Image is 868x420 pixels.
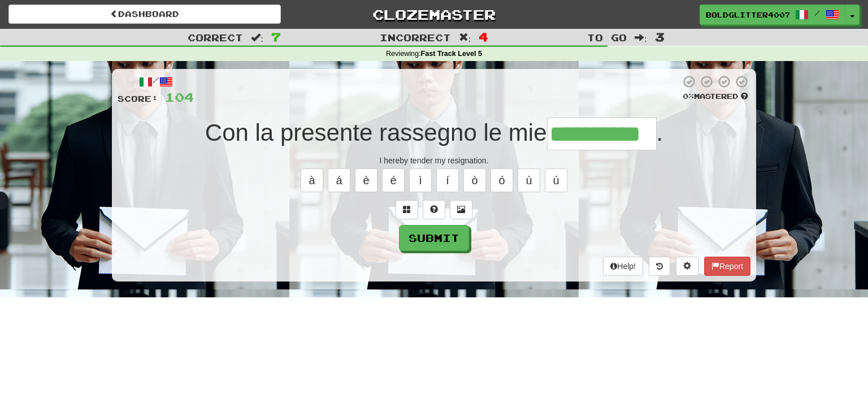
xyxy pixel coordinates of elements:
[188,32,243,43] span: Correct
[423,200,445,219] button: Single letter hint - you only get 1 per sentence and score half the points! alt+h
[399,225,469,251] button: Submit
[271,30,281,44] span: 7
[814,9,820,17] span: /
[491,168,513,192] button: ó
[655,30,665,44] span: 3
[382,168,405,192] button: é
[587,32,627,43] span: To go
[459,33,471,42] span: :
[657,119,663,146] span: .
[301,168,323,192] button: à
[421,50,483,58] strong: Fast Track Level 5
[603,257,643,276] button: Help!
[436,168,459,192] button: í
[355,168,377,192] button: è
[479,30,488,44] span: 4
[118,155,750,166] div: I hereby tender my resignation.
[8,5,281,24] a: Dashboard
[545,168,567,192] button: ú
[680,92,750,102] div: Mastered
[251,33,263,42] span: :
[704,257,750,276] button: Report
[649,257,670,276] button: Round history (alt+y)
[706,10,789,20] span: BoldGlitter4007
[328,168,350,192] button: á
[205,119,547,146] span: Con la presente rassegno le mie
[118,94,158,103] span: Score:
[463,168,486,192] button: ò
[683,92,694,101] span: 0 %
[396,200,418,219] button: Switch sentence to multiple choice alt+p
[298,5,570,24] a: Clozemaster
[380,32,451,43] span: Incorrect
[635,33,647,42] span: :
[165,90,194,104] span: 104
[700,5,845,25] a: BoldGlitter4007 /
[409,168,432,192] button: ì
[450,200,472,219] button: Show image (alt+x)
[118,75,194,89] div: /
[518,168,540,192] button: ù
